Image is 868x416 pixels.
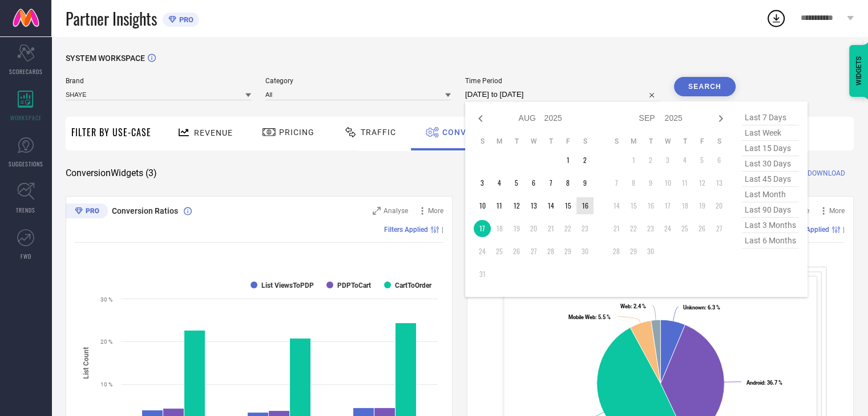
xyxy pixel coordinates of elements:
[710,152,728,169] td: Sat Sep 06 2025
[559,137,576,146] th: Friday
[676,137,693,146] th: Thursday
[542,243,559,260] td: Thu Aug 28 2025
[676,220,693,237] td: Thu Sep 25 2025
[742,172,799,187] span: last 45 days
[66,77,251,85] span: Brand
[693,174,710,191] td: Fri Sep 12 2025
[491,174,508,191] td: Mon Aug 04 2025
[474,197,491,214] td: Sun Aug 10 2025
[742,125,799,141] span: last week
[742,156,799,172] span: last 30 days
[9,67,43,76] span: SCORECARDS
[71,125,151,139] span: Filter By Use-Case
[66,168,157,179] span: Conversion Widgets ( 3 )
[559,152,576,169] td: Fri Aug 01 2025
[642,197,659,214] td: Tue Sep 16 2025
[742,187,799,202] span: last month
[608,197,625,214] td: Sun Sep 14 2025
[542,137,559,146] th: Thursday
[683,304,705,311] tspan: Unknown
[676,197,693,214] td: Thu Sep 18 2025
[576,220,594,237] td: Sat Aug 23 2025
[625,197,642,214] td: Mon Sep 15 2025
[659,220,676,237] td: Wed Sep 24 2025
[508,220,525,237] td: Tue Aug 19 2025
[491,137,508,146] th: Monday
[474,112,487,125] div: Previous month
[465,88,660,101] input: Select time period
[559,220,576,237] td: Fri Aug 22 2025
[100,381,112,388] text: 10 %
[559,197,576,214] td: Fri Aug 15 2025
[625,152,642,169] td: Mon Sep 01 2025
[659,152,676,169] td: Wed Sep 03 2025
[608,243,625,260] td: Sun Sep 28 2025
[843,226,845,234] span: |
[608,174,625,191] td: Sun Sep 07 2025
[808,168,845,179] span: DOWNLOAD
[620,303,646,309] text: : 2.4 %
[742,110,799,125] span: last 7 days
[674,77,736,96] button: Search
[693,137,710,146] th: Friday
[746,380,782,386] text: : 36.7 %
[16,206,35,214] span: TRENDS
[676,174,693,191] td: Thu Sep 11 2025
[742,202,799,218] span: last 90 days
[442,128,498,137] span: Conversion
[491,220,508,237] td: Mon Aug 18 2025
[66,203,108,221] div: Premium
[465,77,660,85] span: Time Period
[384,226,428,234] span: Filters Applied
[9,160,43,168] span: SUGGESTIONS
[525,220,542,237] td: Wed Aug 20 2025
[261,282,314,289] text: List ViewsToPDP
[279,128,314,137] span: Pricing
[373,207,381,215] svg: Zoom
[746,380,764,386] tspan: Android
[474,174,491,191] td: Sun Aug 03 2025
[542,220,559,237] td: Thu Aug 21 2025
[508,197,525,214] td: Tue Aug 12 2025
[491,197,508,214] td: Mon Aug 11 2025
[710,197,728,214] td: Sat Sep 20 2025
[100,296,112,303] text: 30 %
[608,137,625,146] th: Sunday
[474,266,491,283] td: Sun Aug 31 2025
[21,252,31,260] span: FWD
[659,174,676,191] td: Wed Sep 10 2025
[642,220,659,237] td: Tue Sep 23 2025
[710,137,728,146] th: Saturday
[710,220,728,237] td: Sat Sep 27 2025
[829,207,845,215] span: More
[383,207,408,215] span: Analyse
[576,137,594,146] th: Saturday
[714,112,728,125] div: Next month
[576,243,594,260] td: Sat Aug 30 2025
[742,218,799,233] span: last 3 months
[194,128,233,137] span: Revenue
[642,152,659,169] td: Tue Sep 02 2025
[576,152,594,169] td: Sat Aug 02 2025
[625,174,642,191] td: Mon Sep 08 2025
[542,174,559,191] td: Thu Aug 07 2025
[568,314,611,320] text: : 5.5 %
[337,282,371,289] text: PDPToCart
[693,197,710,214] td: Fri Sep 19 2025
[659,137,676,146] th: Wednesday
[474,220,491,237] td: Sun Aug 17 2025
[428,207,443,215] span: More
[361,128,396,137] span: Traffic
[625,243,642,260] td: Mon Sep 29 2025
[625,137,642,146] th: Monday
[525,197,542,214] td: Wed Aug 13 2025
[642,243,659,260] td: Tue Sep 30 2025
[66,7,157,30] span: Partner Insights
[659,197,676,214] td: Wed Sep 17 2025
[742,233,799,248] span: last 6 months
[625,220,642,237] td: Mon Sep 22 2025
[442,226,443,234] span: |
[395,282,432,289] text: CartToOrder
[525,174,542,191] td: Wed Aug 06 2025
[576,197,594,214] td: Sat Aug 16 2025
